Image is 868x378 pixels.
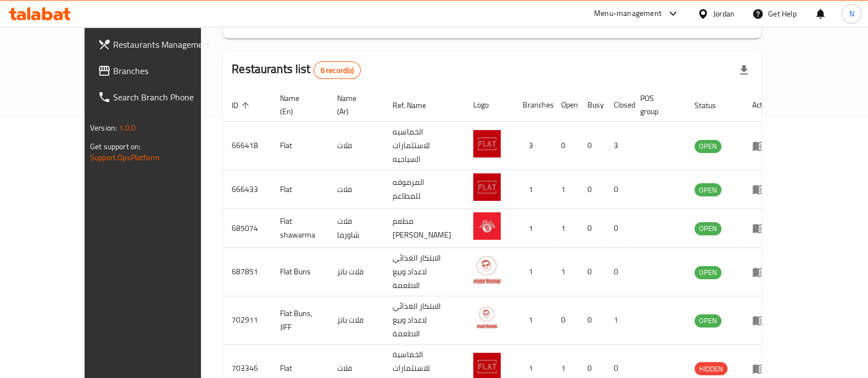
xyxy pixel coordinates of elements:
[473,256,501,284] img: Flat Buns
[552,248,579,296] td: 1
[90,121,117,135] span: Version:
[514,248,552,296] td: 1
[695,362,727,375] div: HIDDEN
[223,170,271,209] td: 666433
[119,121,136,135] span: 1.0.0
[113,38,221,51] span: Restaurants Management
[713,8,735,20] div: Jordan
[223,209,271,248] td: 685074
[89,84,229,110] a: Search Branch Phone
[695,363,727,375] span: HIDDEN
[640,92,673,118] span: POS group
[232,99,253,112] span: ID
[90,139,141,154] span: Get support on:
[695,99,730,112] span: Status
[328,296,384,345] td: فلات بانز
[328,248,384,296] td: فلات بانز
[113,91,221,104] span: Search Branch Phone
[695,183,721,196] div: OPEN
[89,58,229,84] a: Branches
[752,222,772,235] div: Menu
[731,57,757,83] div: Export file
[384,170,464,209] td: المرموقه للمطاعم
[605,296,631,345] td: 1
[605,122,631,170] td: 3
[514,88,552,122] th: Branches
[552,88,579,122] th: Open
[384,248,464,296] td: الابتكار الغذائي لاعداد وبيع الاطعمة
[464,88,514,122] th: Logo
[752,139,772,153] div: Menu
[605,170,631,209] td: 0
[579,296,605,345] td: 0
[271,122,328,170] td: Flat
[695,140,721,153] div: OPEN
[328,170,384,209] td: فلات
[384,296,464,345] td: الابتكار الغذائي لاعداد وبيع الاطعمة
[232,61,361,79] h2: Restaurants list
[328,122,384,170] td: فلات
[695,184,721,196] span: OPEN
[90,150,160,165] a: Support.OpsPlatform
[113,64,221,77] span: Branches
[271,170,328,209] td: Flat
[314,65,361,76] span: 6 record(s)
[223,122,271,170] td: 666418
[313,61,361,79] div: Total records count
[605,88,631,122] th: Closed
[552,170,579,209] td: 1
[752,362,772,375] div: Menu
[223,248,271,296] td: 687851
[552,296,579,345] td: 0
[579,248,605,296] td: 0
[849,8,854,20] span: N
[594,7,662,20] div: Menu-management
[743,88,781,122] th: Action
[280,92,315,118] span: Name (En)
[579,88,605,122] th: Busy
[473,304,501,332] img: Flat Buns, JIFF
[752,183,772,196] div: Menu
[552,209,579,248] td: 1
[695,266,721,279] span: OPEN
[605,209,631,248] td: 0
[271,209,328,248] td: Flat shawarma
[473,173,501,201] img: Flat
[271,248,328,296] td: Flat Buns
[579,209,605,248] td: 0
[393,99,440,112] span: Ref. Name
[337,92,371,118] span: Name (Ar)
[271,296,328,345] td: Flat Buns, JIFF
[223,296,271,345] td: 702911
[384,122,464,170] td: الخماسيه للاستثمارات السياحيه
[695,266,721,279] div: OPEN
[695,222,721,235] span: OPEN
[514,296,552,345] td: 1
[473,212,501,240] img: Flat shawarma
[752,266,772,279] div: Menu
[514,170,552,209] td: 1
[579,170,605,209] td: 0
[89,31,229,58] a: Restaurants Management
[695,140,721,153] span: OPEN
[514,209,552,248] td: 1
[695,314,721,327] span: OPEN
[579,122,605,170] td: 0
[514,122,552,170] td: 3
[552,122,579,170] td: 0
[605,248,631,296] td: 0
[384,209,464,248] td: مطعم [PERSON_NAME]
[328,209,384,248] td: فلات شاورما
[752,314,772,327] div: Menu
[473,130,501,157] img: Flat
